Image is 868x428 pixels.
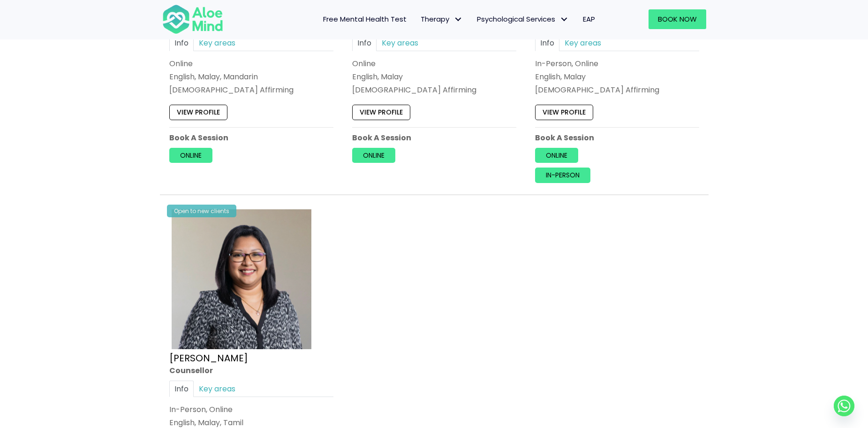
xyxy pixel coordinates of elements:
span: Free Mental Health Test [323,14,407,24]
a: View profile [352,105,410,120]
a: In-person [535,168,590,183]
p: English, Malay, Tamil [169,417,333,428]
p: Book A Session [535,132,699,143]
a: Psychological ServicesPsychological Services: submenu [470,9,576,29]
a: Key areas [194,381,241,397]
a: Online [169,148,212,163]
div: Counsellor [169,365,333,376]
span: Psychological Services: submenu [558,13,571,26]
a: Whatsapp [834,396,854,416]
span: Book Now [658,14,697,24]
a: Key areas [377,35,423,51]
div: Open to new clients [167,205,236,217]
span: Psychological Services [477,14,569,24]
nav: Menu [235,9,602,29]
p: Book A Session [352,132,516,143]
p: English, Malay [535,71,699,82]
span: Therapy [421,14,463,24]
p: English, Malay, Mandarin [169,71,333,82]
a: TherapyTherapy: submenu [414,9,470,29]
div: In-Person, Online [535,58,699,69]
p: Book A Session [169,132,333,143]
a: View profile [169,105,227,120]
a: Info [169,35,194,51]
a: Key areas [194,35,241,51]
span: EAP [583,14,595,24]
img: Sabrina [172,209,311,349]
div: [DEMOGRAPHIC_DATA] Affirming [169,84,333,95]
a: Free Mental Health Test [316,9,414,29]
p: English, Malay [352,71,516,82]
a: Info [169,381,194,397]
div: Online [352,58,516,69]
a: Info [535,35,559,51]
div: [DEMOGRAPHIC_DATA] Affirming [535,84,699,95]
div: In-Person, Online [169,404,333,415]
a: Book Now [649,9,706,29]
a: Info [352,35,377,51]
div: [DEMOGRAPHIC_DATA] Affirming [352,84,516,95]
span: Therapy: submenu [452,13,465,26]
a: Online [535,148,578,163]
a: EAP [576,9,602,29]
a: View profile [535,105,593,120]
img: Aloe mind Logo [162,4,223,35]
a: Online [352,148,395,163]
div: Online [169,58,333,69]
a: [PERSON_NAME] [169,352,248,365]
a: Key areas [559,35,606,51]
